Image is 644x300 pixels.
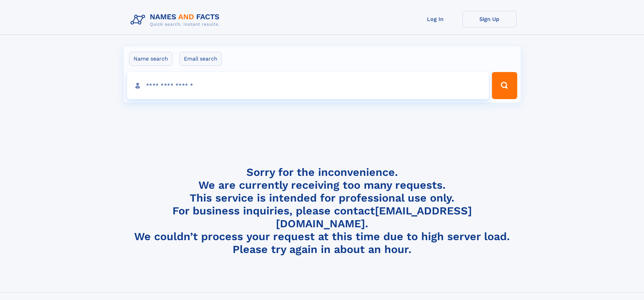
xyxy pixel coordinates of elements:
[180,52,222,66] label: Email search
[408,11,462,27] a: Log In
[462,11,517,27] a: Sign Up
[127,72,489,99] input: search input
[492,72,517,99] button: Search Button
[128,166,517,256] h4: Sorry for the inconvenience. We are currently receiving too many requests. This service is intend...
[128,11,225,29] img: Logo Names and Facts
[129,52,172,66] label: Name search
[276,204,472,230] a: [EMAIL_ADDRESS][DOMAIN_NAME]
